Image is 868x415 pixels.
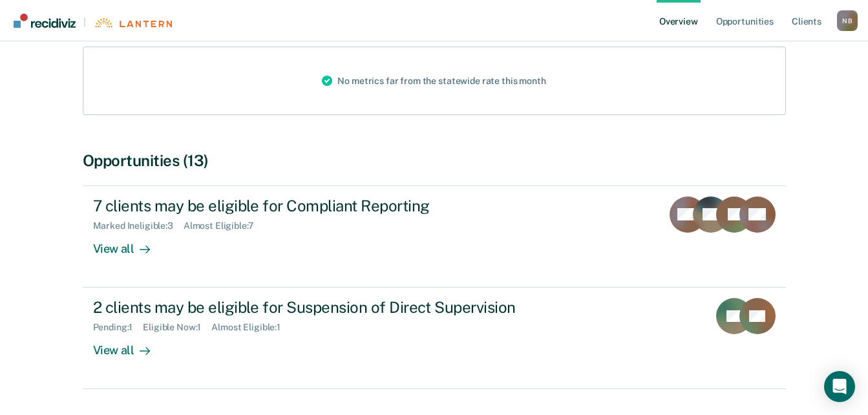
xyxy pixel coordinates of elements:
[93,220,184,231] div: Marked Ineligible : 3
[93,322,143,333] div: Pending : 1
[211,322,291,333] div: Almost Eligible : 1
[94,18,172,28] img: Lantern
[93,231,165,256] div: View all
[83,151,786,170] div: Opportunities (13)
[143,322,211,333] div: Eligible Now : 1
[76,17,94,28] span: |
[184,220,264,231] div: Almost Eligible : 7
[93,333,165,358] div: View all
[312,47,556,114] div: No metrics far from the statewide rate this month
[837,10,858,31] div: N B
[14,14,76,28] img: Recidiviz
[93,197,547,215] div: 7 clients may be eligible for Compliant Reporting
[83,186,786,288] a: 7 clients may be eligible for Compliant ReportingMarked Ineligible:3Almost Eligible:7View all
[83,288,786,389] a: 2 clients may be eligible for Suspension of Direct SupervisionPending:1Eligible Now:1Almost Eligi...
[93,298,547,317] div: 2 clients may be eligible for Suspension of Direct Supervision
[837,10,858,31] button: Profile dropdown button
[824,371,855,402] div: Open Intercom Messenger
